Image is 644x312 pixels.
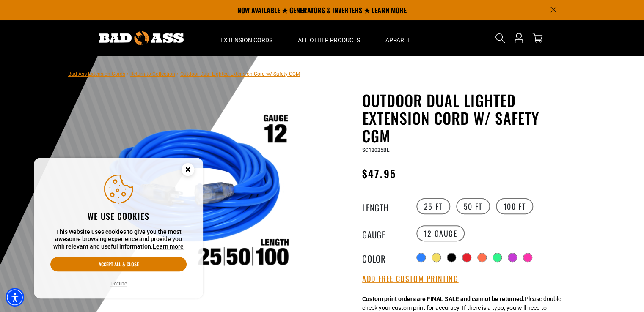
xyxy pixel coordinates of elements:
label: 12 Gauge [416,225,465,241]
summary: All Other Products [285,20,373,56]
button: Decline [108,279,129,288]
span: All Other Products [298,36,360,44]
legend: Color [362,252,405,263]
a: cart [531,33,544,43]
span: SC12025BL [362,147,389,153]
legend: Gauge [362,228,405,239]
h1: Outdoor Dual Lighted Extension Cord w/ Safety CGM [362,91,570,145]
summary: Apparel [373,20,424,56]
label: 100 FT [496,198,534,214]
a: Open this option [512,20,526,56]
span: Extension Cords [220,36,272,44]
img: Bad Ass Extension Cords [99,31,184,45]
nav: breadcrumbs [68,68,300,79]
button: Add Free Custom Printing [362,274,458,284]
p: This website uses cookies to give you the most awesome browsing experience and provide you with r... [50,228,187,251]
summary: Search [493,31,507,45]
strong: Custom print orders are FINAL SALE and cannot be returned. [362,296,525,302]
aside: Cookie Consent [34,158,203,299]
a: Bad Ass Extension Cords [68,71,125,77]
span: › [127,71,129,77]
h2: We use cookies [50,211,187,222]
legend: Length [362,201,405,212]
button: Accept all & close [50,257,187,271]
label: 25 FT [416,198,450,214]
span: › [177,71,179,77]
a: Return to Collection [130,71,175,77]
span: Apparel [385,36,411,44]
span: $47.95 [362,166,396,181]
a: This website uses cookies to give you the most awesome browsing experience and provide you with r... [153,243,184,250]
summary: Extension Cords [208,20,285,56]
div: Accessibility Menu [6,288,24,307]
img: a blue jellyfish in a blue bowl [93,93,297,297]
button: Close this option [173,158,203,184]
label: 50 FT [456,198,490,214]
span: Outdoor Dual Lighted Extension Cord w/ Safety CGM [180,71,300,77]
